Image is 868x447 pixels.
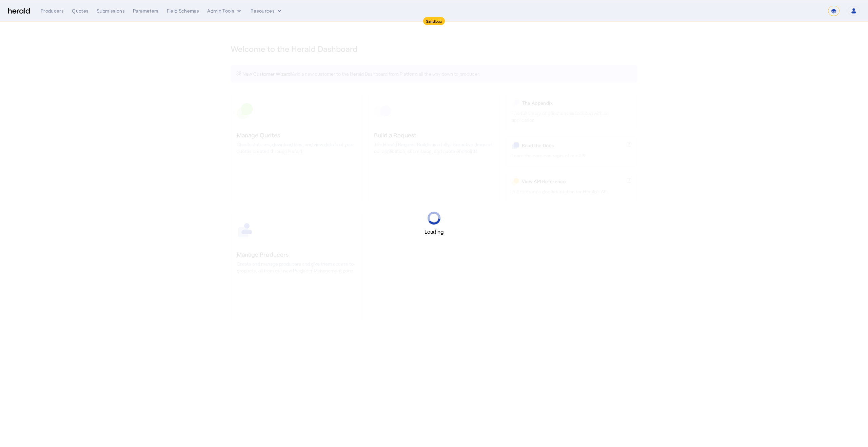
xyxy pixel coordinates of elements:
div: Producers [41,7,64,14]
button: Resources dropdown menu [251,7,283,14]
img: Herald Logo [8,8,30,14]
div: Quotes [72,7,88,14]
button: internal dropdown menu [207,7,242,14]
div: Parameters [133,7,159,14]
div: Submissions [97,7,125,14]
div: Sandbox [423,17,445,25]
div: Field Schemas [167,7,199,14]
